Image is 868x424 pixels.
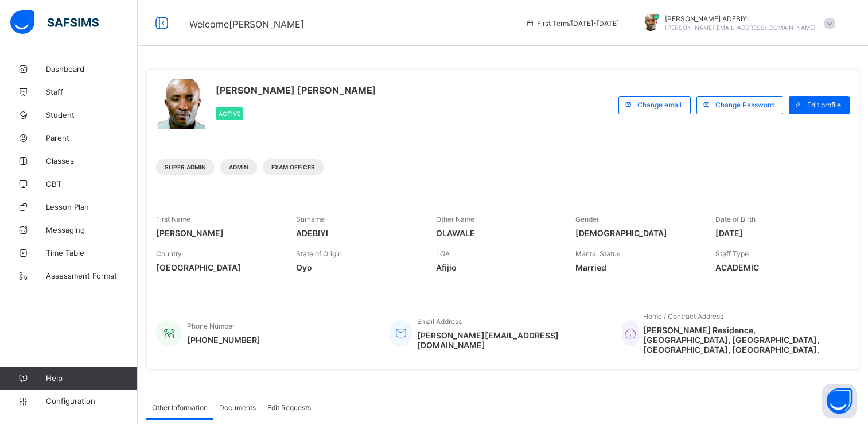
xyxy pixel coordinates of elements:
[665,14,816,23] span: [PERSON_NAME] ADEBIYI
[630,14,840,33] div: ALEXANDERADEBIYI
[165,164,206,171] span: Super Admin
[46,248,138,257] span: Time Table
[296,249,342,258] span: State of Origin
[216,84,376,96] span: [PERSON_NAME] [PERSON_NAME]
[156,215,190,223] span: First Name
[807,101,841,109] span: Edit profile
[575,215,599,223] span: Gender
[46,179,138,188] span: CBT
[715,101,774,109] span: Change Password
[643,312,723,321] span: Home / Contract Address
[229,164,248,171] span: Admin
[46,271,138,280] span: Assessment Format
[46,133,138,142] span: Parent
[526,19,619,28] span: session/term information
[575,228,698,238] span: [DEMOGRAPHIC_DATA]
[436,215,474,223] span: Other Name
[46,225,138,234] span: Messaging
[46,64,138,74] span: Dashboard
[436,249,450,258] span: LGA
[219,110,240,117] span: Active
[436,263,559,272] span: Afijio
[187,335,260,345] span: [PHONE_NUMBER]
[296,263,419,272] span: Oyo
[665,24,816,31] span: [PERSON_NAME][EMAIL_ADDRESS][DOMAIN_NAME]
[637,101,682,109] span: Change email
[715,249,749,258] span: Staff Type
[156,263,279,272] span: [GEOGRAPHIC_DATA]
[187,322,235,330] span: Phone Number
[156,228,279,238] span: [PERSON_NAME]
[575,263,698,272] span: Married
[715,228,838,238] span: [DATE]
[267,403,311,412] span: Edit Requests
[575,249,620,258] span: Marital Status
[417,317,462,326] span: Email Address
[46,202,138,211] span: Lesson Plan
[296,215,325,223] span: Surname
[715,263,838,272] span: ACADEMIC
[46,373,137,383] span: Help
[156,249,182,258] span: Country
[46,396,137,406] span: Configuration
[715,215,756,223] span: Date of Birth
[152,403,208,412] span: Other Information
[46,87,138,97] span: Staff
[189,18,304,30] span: Welcome [PERSON_NAME]
[417,330,605,350] span: [PERSON_NAME][EMAIL_ADDRESS][DOMAIN_NAME]
[822,384,857,418] button: Open asap
[436,228,559,238] span: OLAWALE
[46,156,138,165] span: Classes
[296,228,419,238] span: ADEBIYI
[10,10,99,34] img: safsims
[643,325,838,354] span: [PERSON_NAME] Residence, [GEOGRAPHIC_DATA], [GEOGRAPHIC_DATA], [GEOGRAPHIC_DATA], [GEOGRAPHIC_DATA].
[46,110,138,120] span: Student
[219,403,256,412] span: Documents
[271,164,315,171] span: Exam Officer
